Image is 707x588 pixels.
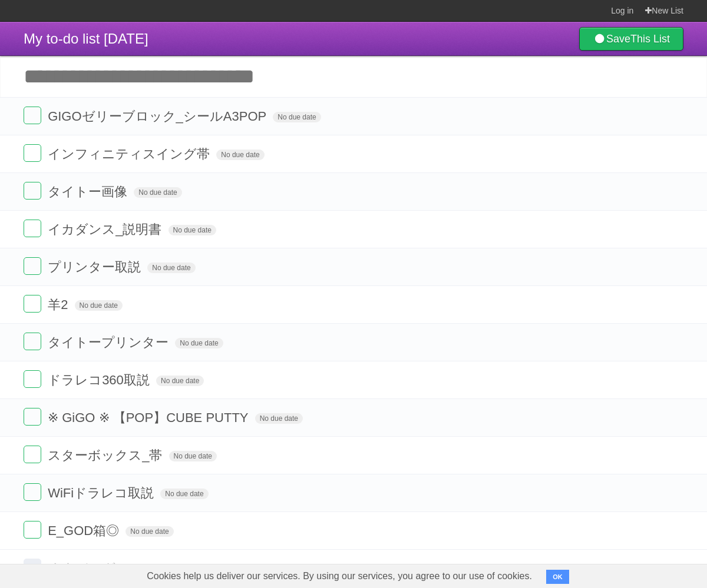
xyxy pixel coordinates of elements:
span: No due date [125,526,173,537]
span: WiFiドラレコ取説 [48,486,157,500]
label: Done [24,333,41,350]
label: Done [24,257,41,275]
span: ※ GiGO ※ 【POP】CUBE PUTTY [48,410,251,425]
b: This List [630,33,670,45]
span: No due date [134,187,181,198]
span: No due date [169,451,217,461]
span: ドラレコ360取説 [48,373,153,387]
span: No due date [169,225,216,235]
label: Done [24,107,41,124]
span: No due date [216,150,264,160]
button: OK [546,570,569,584]
span: インフィニティスイング帯 [48,147,213,161]
span: タイトー画像 [48,184,130,199]
span: No due date [156,376,204,386]
span: No due date [175,338,223,348]
label: Done [24,559,41,576]
span: E_GOD箱◎ [48,523,122,538]
label: Done [24,446,41,463]
span: 羊2 [48,297,71,312]
label: Done [24,295,41,313]
span: No due date [255,413,303,424]
a: SaveThis List [579,27,683,51]
span: プリンター取説 [48,260,144,274]
label: Done [24,144,41,162]
span: タイトープリンター [48,335,171,350]
span: くまバッグ_A3POP [48,561,169,576]
span: イカダンス_説明書 [48,222,164,237]
label: Done [24,370,41,388]
span: No due date [273,112,321,122]
span: GIGOゼリーブロック_シールA3POP [48,109,269,124]
span: Cookies help us deliver our services. By using our services, you agree to our use of cookies. [135,564,544,588]
span: My to-do list [DATE] [24,31,148,46]
label: Done [24,182,41,200]
span: No due date [160,489,208,499]
label: Done [24,220,41,237]
span: スターボックス_帯 [48,448,165,463]
label: Done [24,408,41,426]
span: No due date [147,263,195,273]
label: Done [24,483,41,501]
span: No due date [75,300,123,311]
label: Done [24,521,41,539]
